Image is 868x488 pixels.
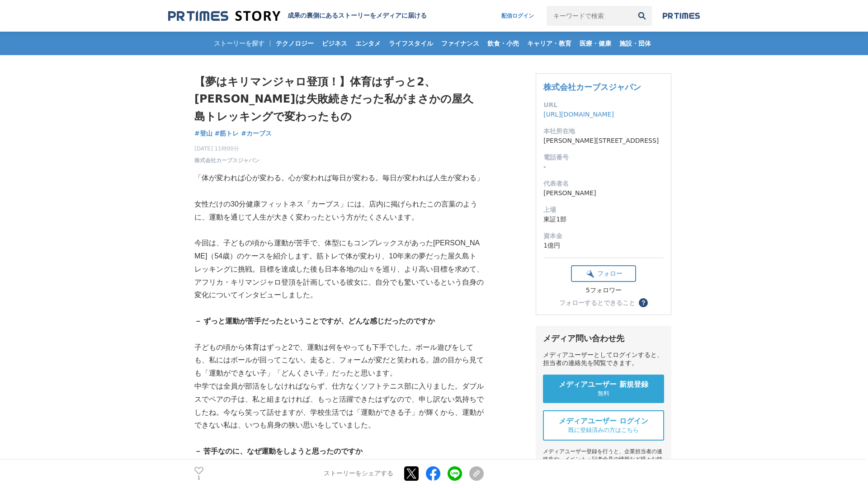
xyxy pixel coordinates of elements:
[385,32,437,55] a: ライフスタイル
[543,188,664,198] dd: [PERSON_NAME]
[484,32,523,55] a: 飲食・小売
[272,39,317,47] span: テクノロジー
[663,12,700,19] img: prtimes
[241,129,272,137] span: #カーブス
[194,476,203,480] p: 1
[543,231,664,241] dt: 資本金
[543,127,664,136] dt: 本社所在地
[524,39,575,47] span: キャリア・教育
[559,417,648,426] span: メディアユーザー ログイン
[352,39,384,47] span: エンタメ
[543,333,664,344] div: メディア問い合わせ先
[571,265,636,282] button: フォロー
[438,39,483,47] span: ファイナンス
[194,73,484,125] h1: 【夢はキリマンジャロ登頂！】体育はずっと2、[PERSON_NAME]は失敗続きだった私がまさかの屋久島トレッキングで変わったもの
[194,129,212,137] span: #登山
[576,32,615,55] a: 医療・健康
[352,32,384,55] a: エンタメ
[318,39,351,47] span: ビジネス
[559,300,635,306] div: フォローするとできること
[492,6,543,26] a: 配信ログイン
[215,129,239,138] a: #筋トレ
[639,298,648,307] button: ？
[559,380,648,389] span: メディアユーザー 新規登録
[194,317,435,325] strong: － ずっと運動が苦手だったということですが、どんな感じだったのですか
[571,286,636,295] div: 5フォロワー
[194,237,484,302] p: 今回は、子どもの頃から運動が苦手で、体型にもコンプレックスがあった[PERSON_NAME]（54歳）のケースを紹介します。筋トレで体が変わり、10年来の夢だった屋久島トレッキングに挑戦。目標を...
[543,375,664,403] a: メディアユーザー 新規登録 無料
[194,341,484,380] p: 子どもの頃から体育はずっと2で、運動は何をやっても下手でした。ボール遊びをしても、私にはボールが回ってこない。走ると、フォームが変だと笑われる。誰の目から見ても「運動ができない子」「どんくさい子...
[194,156,259,164] a: 株式会社カーブスジャパン
[543,205,664,215] dt: 上場
[543,136,664,145] dd: [PERSON_NAME][STREET_ADDRESS]
[524,32,575,55] a: キャリア・教育
[194,198,484,224] p: 女性だけの30分健康フィットネス「カーブス」には、店内に掲げられたこの言葉のように、運動を通じて人生が大きく変わったという方がたくさんいます。
[543,215,664,224] dd: 東証1部
[640,300,646,306] span: ？
[438,32,483,55] a: ファイナンス
[385,39,437,47] span: ライフスタイル
[616,32,655,55] a: 施設・団体
[241,129,272,138] a: #カーブス
[194,172,484,185] p: 「体が変われば心が変わる。心が変われば毎日が変わる。毎日が変われば人生が変わる」
[543,179,664,188] dt: 代表者名
[168,10,427,22] a: 成果の裏側にあるストーリーをメディアに届ける 成果の裏側にあるストーリーをメディアに届ける
[288,12,427,20] h2: 成果の裏側にあるストーリーをメディアに届ける
[543,153,664,162] dt: 電話番号
[194,129,212,138] a: #登山
[632,6,652,26] button: 検索
[543,241,664,250] dd: 1億円
[543,351,664,367] div: メディアユーザーとしてログインすると、担当者の連絡先を閲覧できます。
[568,426,639,434] span: 既に登録済みの方はこちら
[576,39,615,47] span: 医療・健康
[194,145,259,153] span: [DATE] 11時00分
[272,32,317,55] a: テクノロジー
[543,448,664,486] div: メディアユーザー登録を行うと、企業担当者の連絡先や、イベント・記者会見の情報など様々な特記情報を閲覧できます。 ※内容はストーリー・プレスリリースにより異なります。
[616,39,655,47] span: 施設・団体
[543,82,641,92] a: 株式会社カーブスジャパン
[484,39,523,47] span: 飲食・小売
[324,470,393,478] p: ストーリーをシェアする
[543,410,664,441] a: メディアユーザー ログイン 既に登録済みの方はこちら
[543,100,664,110] dt: URL
[318,32,351,55] a: ビジネス
[168,10,280,22] img: 成果の裏側にあるストーリーをメディアに届ける
[543,162,664,172] dd: -
[547,6,632,26] input: キーワードで検索
[194,380,484,432] p: 中学では全員が部活をしなければならず、仕方なくソフトテニス部に入りました。ダブルスでペアの子は、私と組まなければ、もっと活躍できたはずなので、申し訳ない気持ちでしたね。今なら笑って話せますが、学...
[215,129,239,137] span: #筋トレ
[543,111,614,118] a: [URL][DOMAIN_NAME]
[194,447,363,455] strong: － 苦手なのに、なぜ運動をしようと思ったのですか
[598,389,609,398] span: 無料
